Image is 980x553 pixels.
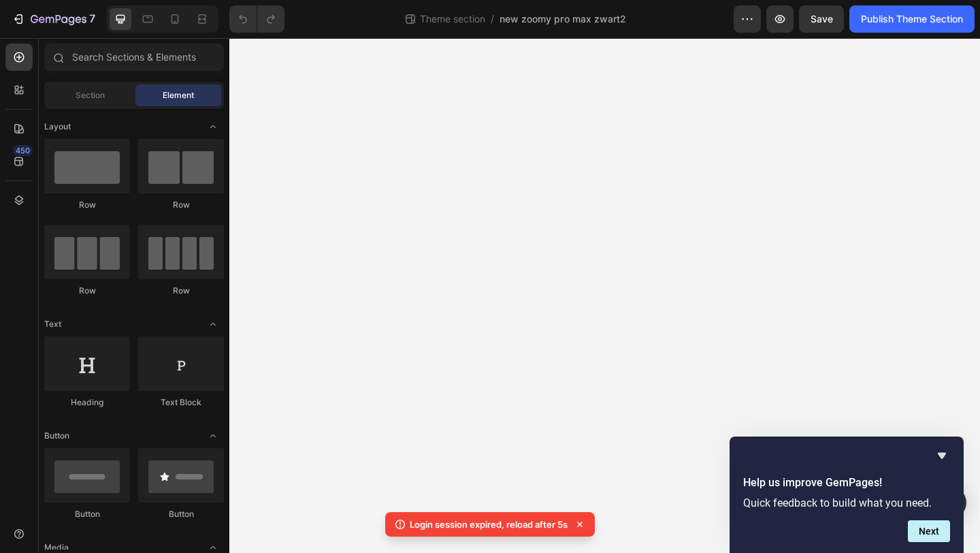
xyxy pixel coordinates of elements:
button: Next question [908,520,950,542]
div: Heading [44,396,130,409]
span: Toggle open [202,313,224,335]
span: Text [44,318,61,330]
button: Publish Theme Section [849,5,975,33]
span: Theme section [417,12,488,27]
button: 7 [5,5,101,33]
span: Toggle open [202,116,224,138]
div: Text Block [138,396,224,409]
p: 7 [89,11,95,27]
span: / [491,12,494,27]
p: Quick feedback to build what you need. [743,496,950,509]
div: Publish Theme Section [861,12,963,27]
button: Save [799,5,844,33]
iframe: Design area [229,38,980,553]
div: Row [138,285,224,297]
span: Layout [44,121,71,133]
span: Element [163,89,194,101]
div: Row [44,285,130,297]
span: Section [76,89,105,101]
div: Help us improve GemPages! [743,447,950,542]
span: Toggle open [202,425,224,447]
div: 450 [13,145,33,156]
div: Row [44,199,130,211]
h2: Help us improve GemPages! [743,475,950,491]
div: Button [44,508,130,520]
p: Login session expired, reload after 5s [410,518,568,531]
span: new zoomy pro max zwart2 [500,12,626,27]
div: Row [138,199,224,211]
div: Undo/Redo [229,5,284,33]
button: Hide survey [934,447,950,464]
span: Save [811,14,833,25]
div: Button [138,508,224,520]
span: Button [44,430,69,442]
input: Search Sections & Elements [44,44,224,71]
